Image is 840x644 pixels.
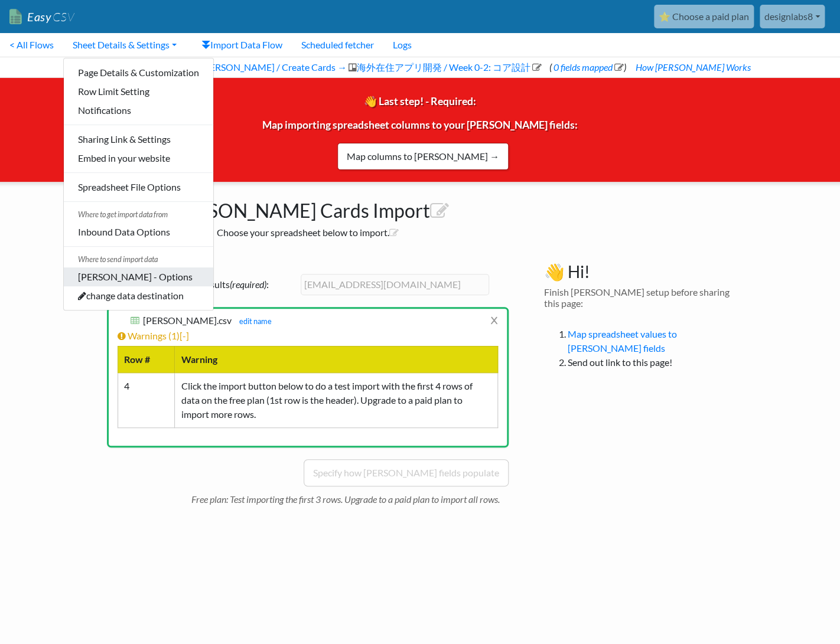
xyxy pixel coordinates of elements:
td: 4 [118,372,175,427]
a: Page Details & Customization [64,63,213,82]
span: Where to send import data [64,251,213,267]
a: Map spreadsheet values to [PERSON_NAME] fields [568,328,677,354]
a: Warnings (1)[-] [118,330,189,341]
a: EasyCSV [9,5,74,29]
i: (required) [230,279,266,290]
a: Embed in your website [64,149,213,168]
a: Import Data Flow [192,33,292,57]
h4: Finish [PERSON_NAME] setup before sharing this page: [544,286,745,309]
h1: [PERSON_NAME] Cards Import [95,194,520,222]
a: [PERSON_NAME] - Options [64,267,213,286]
span: Where to get import data from [64,207,213,223]
span: [PERSON_NAME].csv [143,315,232,326]
a: designlabs8 [760,5,825,28]
input: example@gmail.com [301,274,490,295]
a: Sharing Link & Settings [64,130,213,149]
a: How [PERSON_NAME] Works [634,61,751,73]
a: Row Limit Setting [64,82,213,101]
a: x [490,309,498,331]
a: 0 fields mapped [552,61,624,73]
a: Map columns to [PERSON_NAME] → [337,143,509,170]
a: change data destination [64,286,213,305]
th: Warning [175,346,498,372]
li: Send out link to this page! [568,355,745,370]
a: Inbound Data Options [64,223,213,241]
span: CSV [51,9,74,24]
a: ⭐ Choose a paid plan [654,5,754,28]
span: 1 [171,330,177,341]
span: 👋 Last step! - Required: Map importing spreadsheet columns to your [PERSON_NAME] fields: [262,95,578,159]
a: Spreadsheet File Options [64,178,213,197]
th: Row # [118,346,175,372]
h3: 👋 Hi! [544,262,745,282]
a: edit name [233,316,272,326]
iframe: Drift Widget Chat Controller [781,585,826,630]
a: [PERSON_NAME] / Create Cards →海外在住アプリ開発 / Week 0-2: コア設計 [199,61,542,73]
td: Click the import button below to do a test import with the first 4 rows of data on the free plan ... [175,372,498,427]
button: Specify how [PERSON_NAME] fields populate [304,459,509,486]
a: Scheduled fetcher [292,33,383,57]
span: [-] [180,330,189,341]
a: Sheet Details & Settings [63,33,186,57]
h2: Choose your spreadsheet below to import. [95,227,520,238]
span: ( ) [549,61,626,73]
a: Notifications [64,101,213,120]
a: Logs [383,33,421,57]
p: Free plan: Test importing the first 3 rows. Upgrade to a paid plan to import all rows. [191,486,509,506]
